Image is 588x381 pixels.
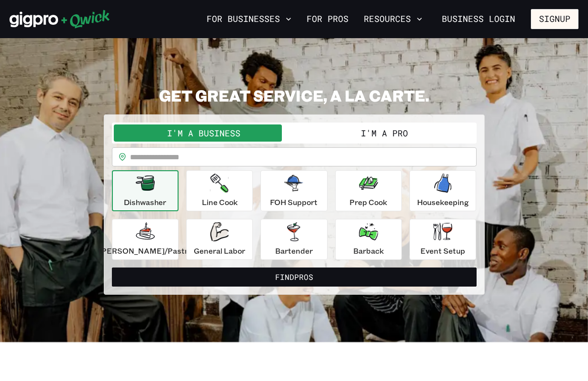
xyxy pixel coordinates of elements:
button: I'm a Pro [294,124,475,142]
button: Bartender [260,219,327,260]
a: Business Login [434,9,523,29]
button: I'm a Business [114,124,294,142]
p: Barback [353,245,384,257]
a: For Pros [303,11,352,27]
p: Prep Cook [349,196,387,208]
p: General Labor [194,245,245,257]
button: Line Cook [186,170,253,211]
p: Dishwasher [124,196,166,208]
button: Dishwasher [112,170,179,211]
p: Housekeeping [417,196,469,208]
button: Prep Cook [335,170,402,211]
button: For Businesses [203,11,295,27]
button: Resources [360,11,426,27]
button: Barback [335,219,402,260]
button: Housekeeping [409,170,476,211]
button: General Labor [186,219,253,260]
p: Event Setup [420,245,465,257]
p: [PERSON_NAME]/Pastry [99,245,192,257]
button: FOH Support [260,170,327,211]
p: FOH Support [270,196,318,208]
button: Signup [531,9,578,29]
p: Bartender [275,245,313,257]
button: FindPros [112,268,477,287]
button: [PERSON_NAME]/Pastry [112,219,179,260]
p: Line Cook [202,196,238,208]
button: Event Setup [409,219,476,260]
h2: GET GREAT SERVICE, A LA CARTE. [104,86,485,105]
